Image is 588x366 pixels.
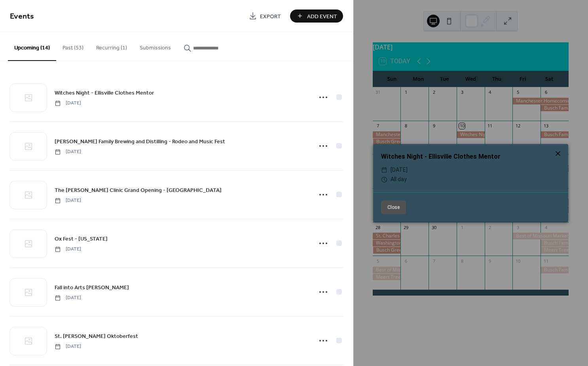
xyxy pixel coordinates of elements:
[55,294,81,302] span: [DATE]
[391,165,408,175] span: [DATE]
[55,197,81,204] span: [DATE]
[55,137,225,146] a: [PERSON_NAME] Family Brewing and Distilling - Rodeo and Music Fest
[55,186,222,195] span: The [PERSON_NAME] Clinic Grand Opening - [GEOGRAPHIC_DATA]
[55,283,129,292] a: Fall into Arts [PERSON_NAME]
[307,12,337,21] span: Add Event
[55,343,81,350] span: [DATE]
[56,32,90,60] button: Past (53)
[391,175,407,184] span: All day
[133,32,177,60] button: Submissions
[55,100,81,107] span: [DATE]
[55,234,108,243] a: Ox Fest - [US_STATE]
[55,332,138,341] a: St. [PERSON_NAME] Oktoberfest
[381,201,406,214] button: Close
[10,9,34,24] span: Events
[55,186,222,195] a: The [PERSON_NAME] Clinic Grand Opening - [GEOGRAPHIC_DATA]
[55,332,138,341] span: St. [PERSON_NAME] Oktoberfest
[260,12,281,21] span: Export
[55,235,108,243] span: Ox Fest - [US_STATE]
[373,152,568,161] div: Witches Night - Ellisville Clothes Mentor
[90,32,133,60] button: Recurring (1)
[55,89,154,97] span: Witches Night - Ellisville Clothes Mentor
[290,9,343,23] button: Add Event
[381,165,387,175] div: ​
[55,138,225,146] span: [PERSON_NAME] Family Brewing and Distilling - Rodeo and Music Fest
[55,284,129,292] span: Fall into Arts [PERSON_NAME]
[55,88,154,97] a: Witches Night - Ellisville Clothes Mentor
[55,246,81,253] span: [DATE]
[8,32,56,61] button: Upcoming (14)
[55,148,81,156] span: [DATE]
[243,9,287,23] a: Export
[381,175,387,184] div: ​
